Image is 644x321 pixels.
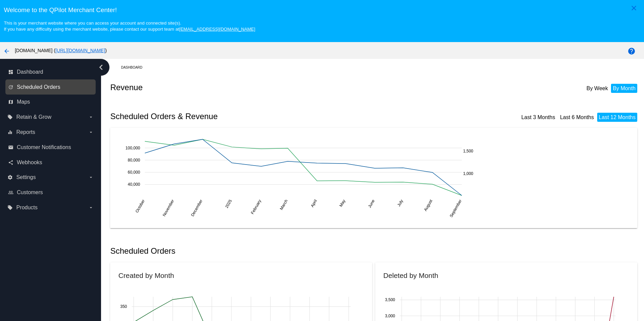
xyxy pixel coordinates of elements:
[162,199,175,217] text: November
[17,99,30,105] span: Maps
[3,47,11,55] mat-icon: arrow_back
[17,84,60,90] span: Scheduled Orders
[120,304,127,309] text: 350
[8,97,94,107] a: map Maps
[16,205,37,211] span: Products
[17,144,71,150] span: Customer Notifications
[385,297,395,302] text: 3,500
[17,159,42,166] span: Webhooks
[224,199,233,209] text: 2025
[385,313,395,318] text: 3,000
[16,114,51,120] span: Retain & Grow
[7,205,13,210] i: local_offer
[627,47,636,55] mat-icon: help
[126,146,140,150] text: 100,000
[88,205,94,210] i: arrow_drop_down
[630,4,638,12] mat-icon: close
[179,27,255,32] a: [EMAIL_ADDRESS][DOMAIN_NAME]
[449,199,463,218] text: September
[135,199,146,214] text: October
[599,114,636,120] a: Last 12 Months
[8,142,94,153] a: email Customer Notifications
[8,67,94,77] a: dashboard Dashboard
[17,189,43,195] span: Customers
[250,199,262,215] text: February
[8,160,13,165] i: share
[190,199,204,217] text: December
[8,190,13,195] i: people_outline
[423,199,433,212] text: August
[128,182,140,187] text: 40,000
[8,145,13,150] i: email
[55,48,105,53] a: [URL][DOMAIN_NAME]
[8,69,13,75] i: dashboard
[4,6,640,14] h3: Welcome to the QPilot Merchant Center!
[96,62,106,73] i: chevron_left
[88,175,94,180] i: arrow_drop_down
[8,82,94,93] a: update Scheduled Orders
[521,114,555,120] a: Last 3 Months
[110,112,375,121] h2: Scheduled Orders & Revenue
[279,199,289,211] text: March
[310,199,318,208] text: April
[110,246,375,256] h2: Scheduled Orders
[8,157,94,168] a: share Webhooks
[7,130,13,135] i: equalizer
[585,84,610,93] li: By Week
[121,62,148,73] a: Dashboard
[4,21,255,32] small: This is your merchant website where you can access your account and connected site(s). If you hav...
[88,130,94,135] i: arrow_drop_down
[339,199,346,208] text: May
[7,114,13,120] i: local_offer
[8,99,13,105] i: map
[118,272,174,279] h2: Created by Month
[15,48,107,53] span: [DOMAIN_NAME] ( )
[8,84,13,90] i: update
[560,114,594,120] a: Last 6 Months
[396,199,404,207] text: July
[110,83,375,92] h2: Revenue
[8,187,94,198] a: people_outline Customers
[463,149,473,153] text: 1,500
[16,174,36,180] span: Settings
[128,170,140,175] text: 60,000
[611,84,637,93] li: By Month
[88,114,94,120] i: arrow_drop_down
[383,272,438,279] h2: Deleted by Month
[128,158,140,163] text: 80,000
[463,171,473,176] text: 1,000
[16,129,35,135] span: Reports
[17,69,43,75] span: Dashboard
[7,175,13,180] i: settings
[367,199,376,209] text: June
